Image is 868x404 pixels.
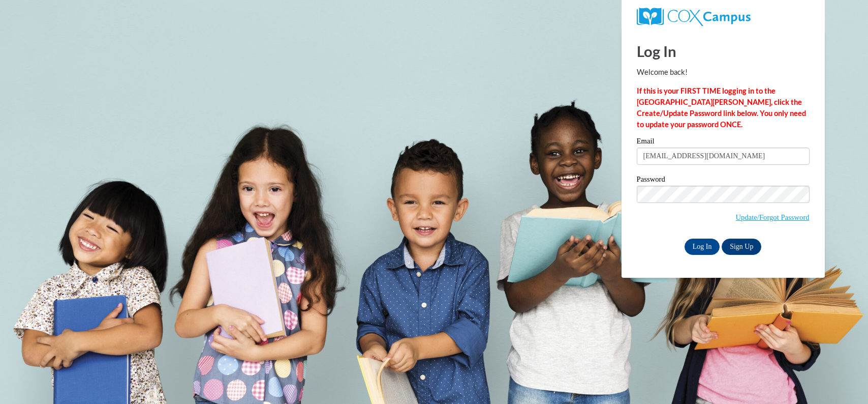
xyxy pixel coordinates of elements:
input: Log In [685,239,720,255]
p: Welcome back! [637,67,810,78]
img: COX Campus [637,8,751,26]
strong: If this is your FIRST TIME logging in to the [GEOGRAPHIC_DATA][PERSON_NAME], click the Create/Upd... [637,86,806,129]
a: Update/Forgot Password [736,213,810,221]
label: Email [637,137,810,148]
label: Password [637,176,810,186]
h1: Log In [637,41,810,62]
a: COX Campus [637,8,810,26]
a: Sign Up [722,239,761,255]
